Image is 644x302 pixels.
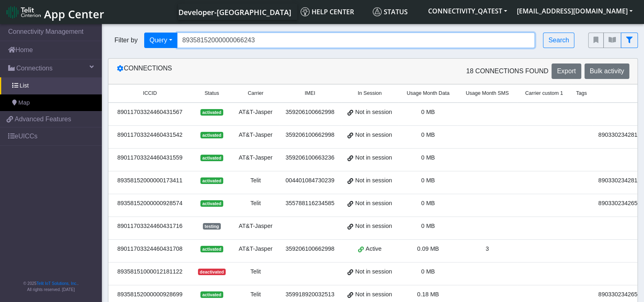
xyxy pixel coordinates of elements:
div: Telit [237,267,274,276]
div: 359206100662998 [284,245,336,254]
input: Search... [177,33,535,48]
span: Help center [301,7,354,16]
div: 355788116234585 [284,199,336,208]
a: Your current platform instance [178,4,291,20]
span: List [20,81,29,90]
button: CONNECTIVITY_QATEST [423,4,512,18]
span: Status [373,7,408,16]
a: Telit IoT Solutions, Inc. [37,281,77,286]
div: 89358152000000173411 [113,176,187,185]
span: Not in session [355,290,392,299]
span: 0.18 MB [417,291,439,298]
span: Usage Month SMS [466,90,509,97]
span: testing [203,223,221,230]
span: Usage Month Data [407,90,449,97]
span: 0 MB [421,109,435,115]
div: AT&T-Jasper [237,245,274,254]
span: Not in session [355,176,392,185]
span: Export [557,68,576,74]
span: Not in session [355,199,392,208]
div: 89011703324460431567 [113,108,187,117]
span: activated [200,155,223,161]
span: Carrier custom 1 [525,90,563,97]
span: 0.09 MB [417,245,439,252]
div: fitlers menu [588,33,638,48]
a: Help center [297,4,369,20]
div: Telit [237,290,274,299]
span: ICCID [143,90,157,97]
span: Carrier [248,90,263,97]
span: IMEI [305,90,315,97]
span: Map [18,98,30,107]
div: Connections [110,63,373,79]
button: [EMAIL_ADDRESS][DOMAIN_NAME] [512,4,637,18]
span: 0 MB [421,177,435,184]
span: activated [200,291,223,298]
div: 89358152000000928574 [113,199,187,208]
span: 0 MB [421,200,435,206]
button: Bulk activity [585,63,629,79]
span: deactivated [198,269,226,275]
span: activated [200,200,223,207]
span: activated [200,246,223,252]
div: 359918920032513 [284,290,336,299]
div: AT&T-Jasper [237,222,274,231]
div: 89358151000012181122 [113,267,187,276]
img: status.svg [373,7,382,16]
div: 359206100662998 [284,108,336,117]
span: Connections [16,63,53,73]
a: Status [369,4,423,20]
span: App Center [44,7,104,22]
div: AT&T-Jasper [237,108,274,117]
span: Not in session [355,108,392,117]
span: Filter by [108,35,144,45]
span: activated [200,177,223,184]
img: knowledge.svg [301,7,310,16]
div: 004401084730239 [284,176,336,185]
div: 359206100663236 [284,153,336,162]
div: 89011703324460431708 [113,245,187,254]
div: 89011703324460431559 [113,153,187,162]
span: Not in session [355,222,392,231]
a: App Center [7,3,103,21]
span: In Session [358,90,382,97]
span: activated [200,109,223,116]
span: Developer-[GEOGRAPHIC_DATA] [178,7,291,17]
span: Active [366,245,382,254]
span: 0 MB [421,268,435,275]
div: 89358152000000928699 [113,290,187,299]
span: activated [200,132,223,138]
span: Advanced Features [15,114,71,124]
span: Not in session [355,131,392,140]
span: 18 Connections found [466,66,548,76]
button: Export [552,63,581,79]
div: AT&T-Jasper [237,131,274,140]
button: Search [543,33,574,48]
div: Telit [237,176,274,185]
span: 0 MB [421,223,435,229]
div: 3 [462,245,512,254]
span: 0 MB [421,154,435,161]
div: Telit [237,199,274,208]
img: logo-telit-cinterion-gw-new.png [7,6,41,19]
div: AT&T-Jasper [237,153,274,162]
span: Status [204,90,219,97]
button: Query [144,33,178,48]
span: Not in session [355,153,392,162]
span: Not in session [355,267,392,276]
div: 359206100662998 [284,131,336,140]
span: Tags [576,90,587,97]
div: 89011703324460431542 [113,131,187,140]
span: 0 MB [421,131,435,138]
div: 89011703324460431716 [113,222,187,231]
span: Bulk activity [590,68,624,74]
